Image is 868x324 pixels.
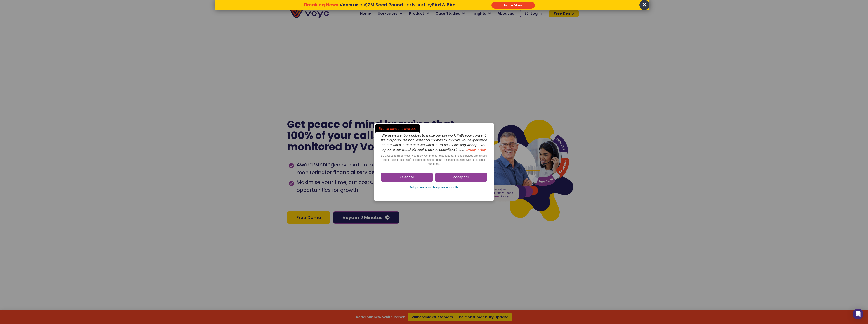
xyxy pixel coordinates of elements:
span: Phone [60,18,71,23]
span: By accepting all services, you allow Comments to be loaded. These services are divided into group... [381,154,487,166]
i: We use essential cookies to make our site work. With your consent, we may also use non-essential ... [381,133,487,152]
span: Job title [60,37,75,42]
a: Privacy Policy [465,147,486,152]
a: Reject All [381,173,433,182]
span: Set privacy settings individually [409,185,459,190]
span: Accept all [453,175,469,180]
sup: 2 [437,154,439,156]
sup: 2 [410,158,411,160]
a: Set privacy settings individually [381,184,487,191]
a: Skip to consent choices [376,125,419,132]
span: Reject All [400,175,414,180]
a: Privacy Policy [93,94,114,99]
a: Accept all [435,173,487,182]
